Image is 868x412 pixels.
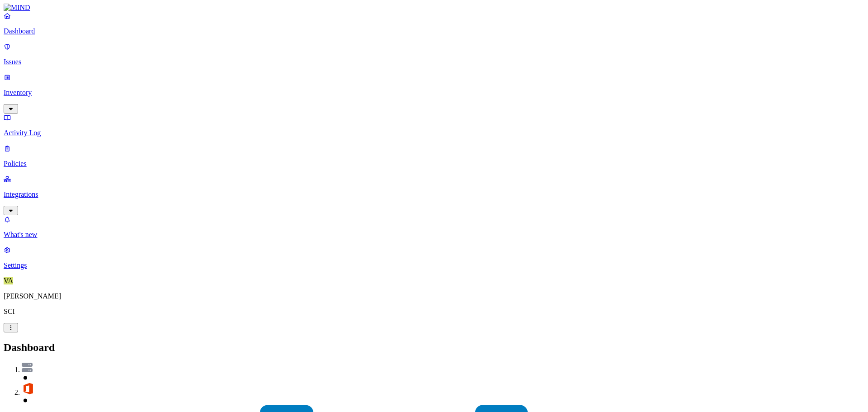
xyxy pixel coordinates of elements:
p: [PERSON_NAME] [4,292,864,300]
p: Inventory [4,89,864,97]
a: What's new [4,215,864,239]
img: MIND [4,4,30,12]
img: svg%3e [22,363,33,372]
a: Inventory [4,73,864,112]
p: Dashboard [4,27,864,35]
p: Issues [4,58,864,66]
p: Settings [4,261,864,270]
a: Integrations [4,175,864,214]
span: VA [4,277,13,284]
a: Dashboard [4,12,864,35]
p: SCI [4,308,864,316]
p: Activity Log [4,129,864,137]
p: Integrations [4,190,864,199]
a: Settings [4,246,864,270]
a: Policies [4,144,864,168]
a: Issues [4,43,864,66]
h2: Dashboard [4,341,864,354]
p: Policies [4,160,864,168]
a: MIND [4,4,864,12]
p: What's new [4,231,864,239]
img: svg%3e [22,382,34,395]
a: Activity Log [4,114,864,137]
